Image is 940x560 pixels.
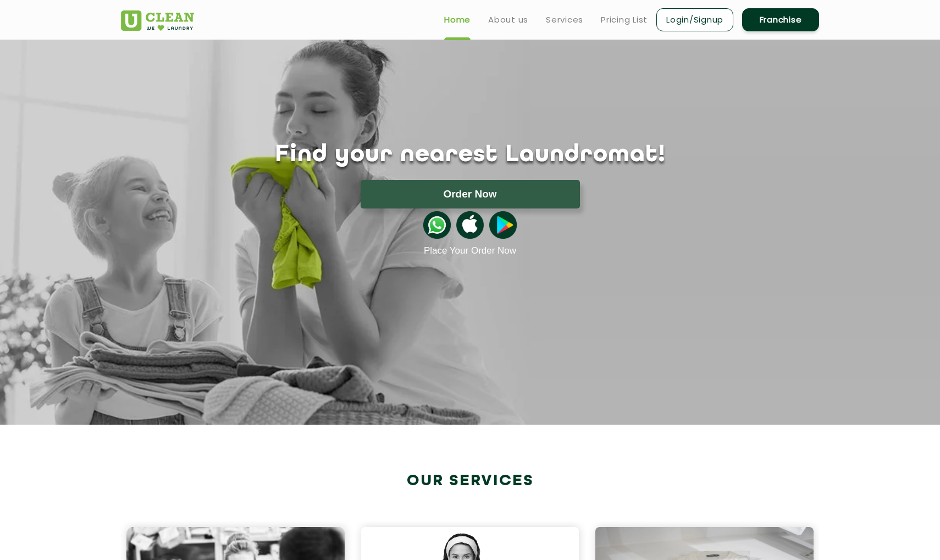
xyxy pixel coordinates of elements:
[444,13,471,26] a: Home
[456,211,484,239] img: apple-icon.png
[601,13,648,26] a: Pricing List
[489,211,517,239] img: playstoreicon.png
[423,211,451,239] img: whatsappicon.png
[121,10,194,31] img: UClean Laundry and Dry Cleaning
[424,245,516,256] a: Place Your Order Now
[488,13,528,26] a: About us
[121,472,819,490] h2: Our Services
[656,8,733,31] a: Login/Signup
[742,8,819,31] a: Franchise
[546,13,583,26] a: Services
[361,180,580,208] button: Order Now
[113,141,827,169] h1: Find your nearest Laundromat!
